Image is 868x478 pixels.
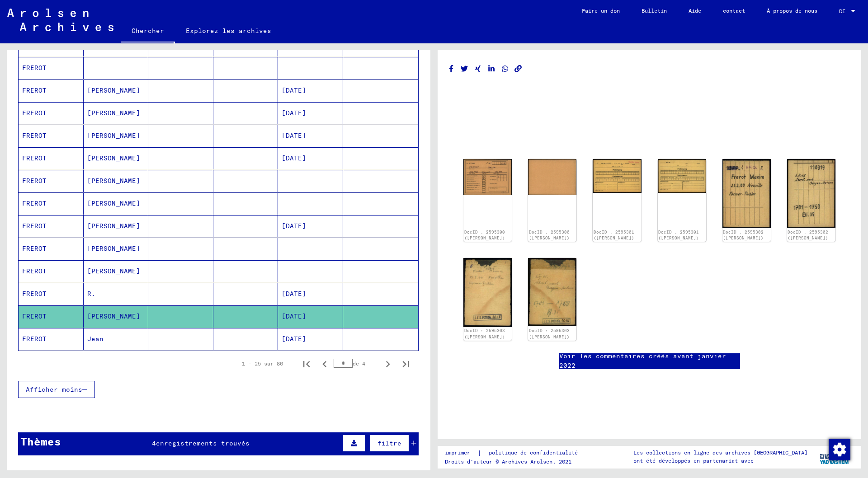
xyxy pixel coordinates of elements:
[87,244,140,253] font: [PERSON_NAME]
[723,7,745,14] font: contact
[767,7,817,14] font: À propos de nous
[22,290,47,298] font: FREROT
[22,109,47,117] font: FREROT
[87,131,140,140] font: [PERSON_NAME]
[87,335,104,343] font: Jean
[22,86,47,94] font: FREROT
[282,86,306,94] font: [DATE]
[282,290,306,298] font: [DATE]
[297,355,316,373] button: Première page
[87,290,95,298] font: R.
[18,381,95,398] button: Afficher moins
[175,20,282,42] a: Explorez les archives
[370,435,409,452] button: filtre
[529,230,570,241] a: DocID : 2595300 ([PERSON_NAME])
[282,222,306,230] font: [DATE]
[473,63,483,75] button: Partager sur Xing
[22,244,47,253] font: FREROT
[788,230,828,241] a: DocID : 2595302 ([PERSON_NAME])
[481,448,589,458] a: politique de confidentialité
[156,439,250,447] font: enregistrements trouvés
[152,439,156,447] font: 4
[633,457,754,464] font: ont été développés en partenariat avec
[514,63,523,75] button: Copier le lien
[87,267,140,275] font: [PERSON_NAME]
[87,222,140,230] font: [PERSON_NAME]
[22,222,47,230] font: FREROT
[186,27,271,35] font: Explorez les archives
[87,109,140,117] font: [PERSON_NAME]
[87,199,140,207] font: [PERSON_NAME]
[445,458,571,465] font: Droits d'auteur © Archives Arolsen, 2021
[460,63,469,75] button: Partager sur Twitter
[22,312,47,320] font: FREROT
[22,64,47,72] font: FREROT
[500,63,510,75] button: Partager sur WhatsApp
[121,20,175,43] a: Chercher
[282,335,306,343] font: [DATE]
[282,109,306,117] font: [DATE]
[22,177,47,185] font: FREROT
[87,86,140,94] font: [PERSON_NAME]
[658,230,699,241] a: DocID : 2595301 ([PERSON_NAME])
[282,131,306,140] font: [DATE]
[559,351,740,370] a: Voir les commentaires créés avant janvier 2022
[377,439,401,447] font: filtre
[445,449,470,456] font: imprimer
[582,7,620,14] font: Faire un don
[7,9,113,31] img: Arolsen_neg.svg
[477,449,481,457] font: |
[464,328,505,339] a: DocID : 2595303 ([PERSON_NAME])
[22,335,47,343] font: FREROT
[282,154,306,162] font: [DATE]
[463,258,512,327] img: 001.jpg
[447,63,456,75] button: Partager sur Facebook
[464,230,505,241] a: DocID : 2595300 ([PERSON_NAME])
[528,159,576,195] img: 002.jpg
[242,360,283,367] font: 1 – 25 sur 80
[132,27,164,35] font: Chercher
[316,355,334,373] button: Page précédente
[379,355,397,373] button: Page suivante
[282,312,306,320] font: [DATE]
[839,8,845,14] font: DE
[397,355,415,373] button: Dernière page
[722,159,771,228] img: 001.jpg
[829,439,850,460] img: Modifier le consentement
[445,448,477,458] a: imprimer
[463,159,512,195] img: 001.jpg
[529,328,570,339] a: DocID : 2595303 ([PERSON_NAME])
[487,63,496,75] button: Partager sur LinkedIn
[489,449,578,456] font: politique de confidentialité
[633,449,807,456] font: Les collections en ligne des archives [GEOGRAPHIC_DATA]
[658,159,706,193] img: 002.jpg
[594,230,634,241] a: DocID : 2595301 ([PERSON_NAME])
[818,445,852,468] img: yv_logo.png
[87,154,140,162] font: [PERSON_NAME]
[87,312,140,320] font: [PERSON_NAME]
[26,385,82,394] font: Afficher moins
[689,7,701,14] font: Aide
[593,159,641,193] img: 001.jpg
[87,177,140,185] font: [PERSON_NAME]
[642,7,667,14] font: Bulletin
[22,154,47,162] font: FREROT
[22,131,47,140] font: FREROT
[353,360,365,367] font: de 4
[22,267,47,275] font: FREROT
[723,230,764,241] a: DocID : 2595302 ([PERSON_NAME])
[559,352,726,370] font: Voir les commentaires créés avant janvier 2022
[528,258,576,325] img: 002.jpg
[787,159,835,228] img: 002.jpg
[22,199,47,207] font: FREROT
[20,435,61,448] font: Thèmes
